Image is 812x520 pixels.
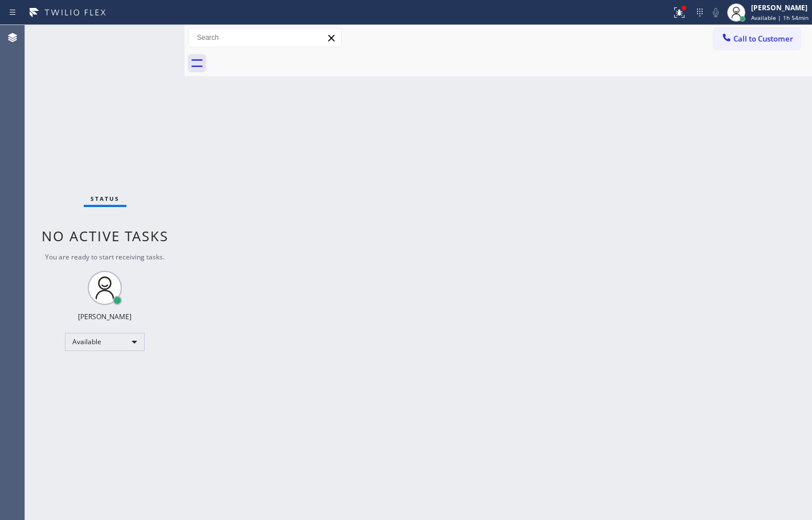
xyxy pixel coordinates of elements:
button: Call to Customer [713,28,801,49]
input: Search [188,28,341,47]
div: [PERSON_NAME] [78,312,132,321]
span: Status [91,195,120,203]
span: Call to Customer [733,34,793,44]
div: Available [65,333,145,351]
span: You are ready to start receiving tasks. [45,252,165,262]
div: [PERSON_NAME] [751,3,809,13]
span: No active tasks [42,226,169,245]
button: Mute [708,5,724,20]
span: Available | 1h 54min [751,14,809,22]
